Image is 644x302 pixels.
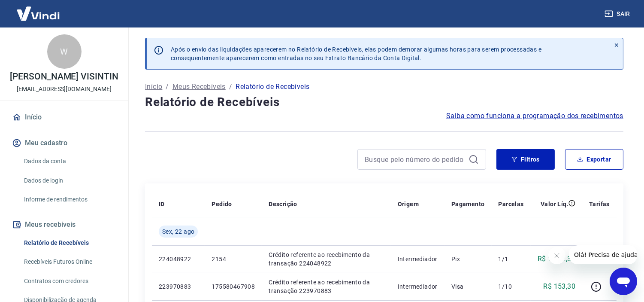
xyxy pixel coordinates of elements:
p: Crédito referente ao recebimento da transação 224048922 [269,250,384,268]
p: Descrição [269,200,297,208]
p: Pedido [212,200,232,208]
button: Filtros [496,149,555,170]
a: Recebíveis Futuros Online [21,253,118,271]
p: Intermediador [398,282,438,291]
p: 2154 [212,255,255,263]
p: Pagamento [451,200,485,208]
a: Meus Recebíveis [172,82,226,92]
button: Meus recebíveis [10,215,118,234]
p: Relatório de Recebíveis [236,82,309,92]
div: W [47,34,82,69]
p: Após o envio das liquidações aparecerem no Relatório de Recebíveis, elas podem demorar algumas ho... [171,45,541,62]
iframe: Fechar mensagem [548,247,565,264]
p: [PERSON_NAME] VISINTIN [10,72,118,81]
a: Início [10,108,118,127]
button: Exportar [565,149,623,170]
span: Sex, 22 ago [162,227,194,236]
p: Visa [451,282,485,291]
a: Informe de rendimentos [21,191,118,208]
p: Tarifas [589,200,610,208]
p: Origem [398,200,419,208]
p: / [166,82,169,92]
input: Busque pelo número do pedido [365,153,465,166]
p: Parcelas [499,200,524,208]
iframe: Botão para abrir a janela de mensagens [610,268,637,295]
span: Olá! Precisa de ajuda? [5,6,72,13]
p: 175580467908 [212,282,255,291]
p: 223970883 [159,282,198,291]
a: Relatório de Recebíveis [21,234,118,252]
a: Início [145,82,162,92]
p: / [229,82,232,92]
a: Dados da conta [21,153,118,170]
h4: Relatório de Recebíveis [145,94,623,111]
button: Sair [603,6,634,22]
p: R$ 153,30 [544,281,576,292]
p: [EMAIL_ADDRESS][DOMAIN_NAME] [17,85,112,94]
p: Pix [451,255,485,263]
a: Saiba como funciona a programação dos recebimentos [446,111,623,121]
p: 1/10 [499,282,524,291]
p: Crédito referente ao recebimento da transação 223970883 [269,278,384,295]
p: 1/1 [499,255,524,263]
img: Vindi [10,0,66,27]
iframe: Mensagem da empresa [569,245,637,264]
p: ID [159,200,165,208]
button: Meu cadastro [10,134,118,153]
a: Contratos com credores [21,272,118,290]
p: Valor Líq. [541,200,568,208]
a: Dados de login [21,172,118,189]
p: R$ 1.582,32 [538,254,575,264]
p: Intermediador [398,255,438,263]
p: 224048922 [159,255,198,263]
